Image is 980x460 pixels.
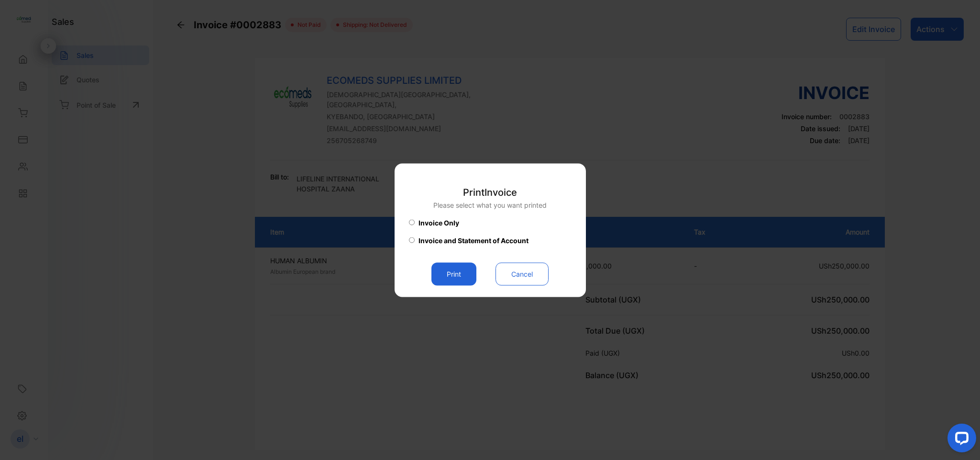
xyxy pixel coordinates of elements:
p: Print Invoice [433,185,547,199]
span: Invoice and Statement of Account [418,235,529,245]
button: Cancel [496,262,549,285]
p: Please select what you want printed [433,200,547,210]
iframe: LiveChat chat widget [940,420,980,460]
button: Print [431,262,476,285]
span: Invoice Only [418,217,459,227]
